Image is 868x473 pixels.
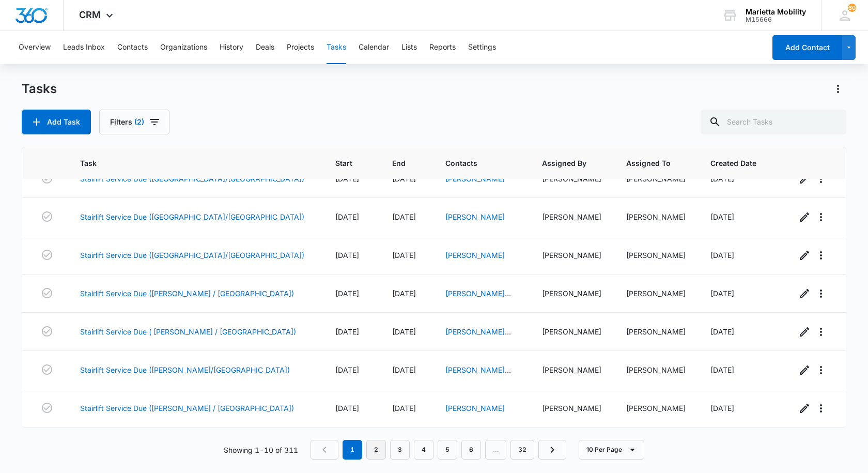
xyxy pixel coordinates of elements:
[542,288,601,299] div: [PERSON_NAME]
[79,9,101,20] span: CRM
[401,31,417,64] button: Lists
[117,31,148,64] button: Contacts
[438,440,457,460] a: Page 5
[542,250,601,261] div: [PERSON_NAME]
[579,440,644,460] button: 10 Per Page
[335,327,359,336] span: [DATE]
[538,440,566,460] a: Next Page
[335,212,359,221] span: [DATE]
[335,158,352,169] span: Start
[335,251,359,260] span: [DATE]
[710,327,734,336] span: [DATE]
[80,288,294,299] a: Stairlift Service Due ([PERSON_NAME] / [GEOGRAPHIC_DATA])
[366,440,386,460] a: Page 2
[468,31,496,64] button: Settings
[22,110,91,134] button: Add Task
[335,365,359,374] span: [DATE]
[445,365,511,396] a: [PERSON_NAME] And [PERSON_NAME]
[335,404,359,413] span: [DATE]
[63,31,105,64] button: Leads Inbox
[414,440,433,460] a: Page 4
[746,8,806,16] div: account name
[80,403,294,414] a: Stairlift Service Due ([PERSON_NAME] / [GEOGRAPHIC_DATA])
[99,110,169,134] button: Filters(2)
[626,158,671,169] span: Assigned To
[392,158,406,169] span: End
[542,403,601,414] div: [PERSON_NAME]
[80,158,296,169] span: Task
[392,212,416,221] span: [DATE]
[542,211,601,222] div: [PERSON_NAME]
[445,327,511,358] a: [PERSON_NAME] And [PERSON_NAME]
[80,250,304,261] a: Stairlift Service Due ([GEOGRAPHIC_DATA]/[GEOGRAPHIC_DATA])
[445,158,502,169] span: Contacts
[445,212,505,221] a: [PERSON_NAME]
[287,31,314,64] button: Projects
[311,440,566,460] nav: Pagination
[392,289,416,298] span: [DATE]
[224,445,298,455] p: Showing 1-10 of 311
[22,81,57,97] h1: Tasks
[390,440,410,460] a: Page 3
[626,326,686,337] div: [PERSON_NAME]
[626,403,686,414] div: [PERSON_NAME]
[392,251,416,260] span: [DATE]
[510,440,534,460] a: Page 32
[772,35,842,60] button: Add Contact
[746,16,806,23] div: account id
[80,211,304,222] a: Stairlift Service Due ([GEOGRAPHIC_DATA]/[GEOGRAPHIC_DATA])
[542,326,601,337] div: [PERSON_NAME]
[445,251,505,260] a: [PERSON_NAME]
[80,326,296,337] a: Stairlift Service Due ( [PERSON_NAME] / [GEOGRAPHIC_DATA])
[710,289,734,298] span: [DATE]
[80,364,290,375] a: Stairlift Service Due ([PERSON_NAME]/[GEOGRAPHIC_DATA])
[626,211,686,222] div: [PERSON_NAME]
[542,158,586,169] span: Assigned By
[220,31,243,64] button: History
[848,4,856,12] div: notifications count
[848,4,856,12] span: 60
[626,288,686,299] div: [PERSON_NAME]
[335,289,359,298] span: [DATE]
[542,364,601,375] div: [PERSON_NAME]
[461,440,481,460] a: Page 6
[343,440,362,460] em: 1
[710,212,734,221] span: [DATE]
[626,364,686,375] div: [PERSON_NAME]
[710,404,734,413] span: [DATE]
[701,110,846,134] input: Search Tasks
[160,31,207,64] button: Organizations
[19,31,51,64] button: Overview
[626,250,686,261] div: [PERSON_NAME]
[429,31,456,64] button: Reports
[830,81,846,97] button: Actions
[256,31,274,64] button: Deals
[710,251,734,260] span: [DATE]
[710,365,734,374] span: [DATE]
[327,31,346,64] button: Tasks
[392,327,416,336] span: [DATE]
[359,31,389,64] button: Calendar
[710,158,756,169] span: Created Date
[392,365,416,374] span: [DATE]
[392,404,416,413] span: [DATE]
[445,404,505,413] a: [PERSON_NAME]
[134,118,144,126] span: (2)
[445,289,511,319] a: [PERSON_NAME] And [PERSON_NAME]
